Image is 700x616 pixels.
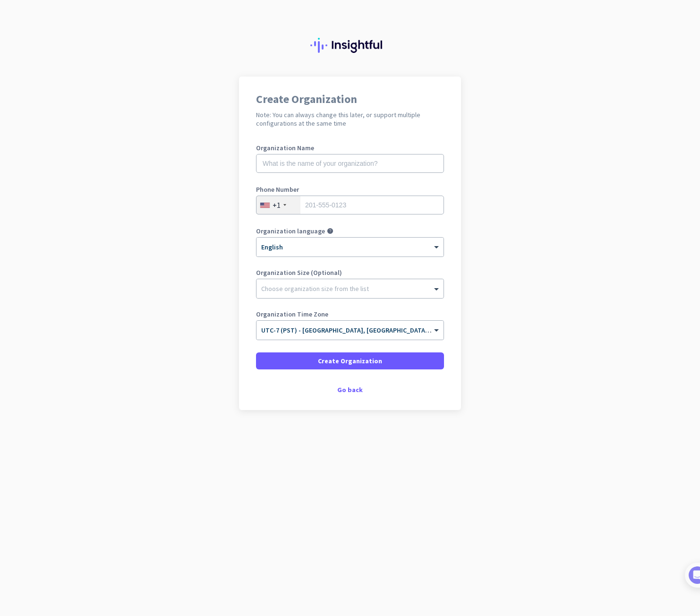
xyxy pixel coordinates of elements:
button: Create Organization [256,352,444,369]
input: 201-555-0123 [256,196,444,214]
label: Organization Size (Optional) [256,269,444,276]
h2: Note: You can always change this later, or support multiple configurations at the same time [256,111,444,128]
div: Go back [256,386,444,393]
label: Phone Number [256,186,444,193]
label: Organization Name [256,145,444,151]
div: +1 [273,200,281,210]
span: Create Organization [318,356,382,366]
img: Insightful [310,38,390,53]
i: help [327,228,333,234]
label: Organization language [256,228,325,234]
label: Organization Time Zone [256,311,444,317]
input: What is the name of your organization? [256,154,444,173]
h1: Create Organization [256,94,444,105]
